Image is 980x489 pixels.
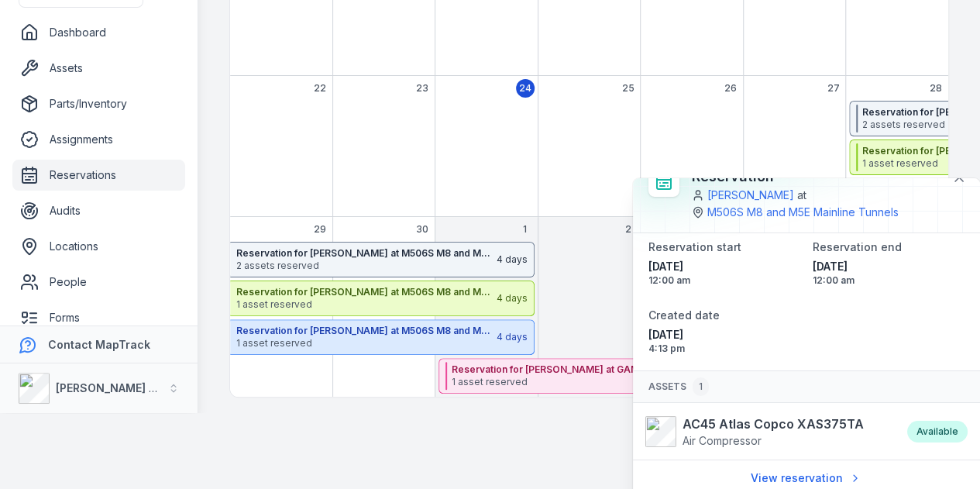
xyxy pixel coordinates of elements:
button: Reservation for [PERSON_NAME] at M506S M8 and M5E Mainline Tunnels1 asset reserved4 days [230,281,535,316]
time: 28/09/2025, 12:00:00 am [648,259,800,287]
a: Locations [12,231,185,262]
a: Forms [12,302,185,333]
a: People [12,267,185,298]
span: Reservation end [813,240,902,253]
a: [PERSON_NAME] [707,188,794,203]
span: [DATE] [813,259,965,274]
a: AC45 Atlas Copco XAS375TAAir Compressor [645,415,892,449]
span: 23 [416,82,428,95]
span: at [797,188,806,203]
span: 1 [523,223,527,236]
a: Assets [12,53,185,84]
span: [DATE] [648,327,800,343]
span: Reservation start [648,240,741,253]
span: 2 [624,223,631,236]
span: Air Compressor [683,434,762,447]
div: Available [907,421,968,443]
time: 01/10/2025, 12:00:00 am [813,259,965,287]
strong: AC45 Atlas Copco XAS375TA [683,415,864,433]
a: Assignments [12,124,185,155]
a: Parts/Inventory [12,88,185,119]
strong: [PERSON_NAME] Group [56,381,183,394]
span: 12:00 am [648,274,800,287]
button: Reservation for [PERSON_NAME] at M506S M8 and M5E Mainline Tunnels2 assets reserved4 days [230,242,535,277]
span: 1 asset reserved [236,298,495,311]
span: 4:13 pm [648,343,800,355]
button: Reservation for [PERSON_NAME] at M506S M8 and M5E Mainline Tunnels1 asset reserved4 days [230,319,535,355]
a: Reservations [12,160,185,191]
span: 29 [314,223,326,236]
span: Created date [648,308,720,322]
strong: Reservation for [PERSON_NAME] at M506S M8 and M5E Mainline Tunnels [236,247,495,260]
strong: Reservation for [PERSON_NAME] at M506S M8 and M5E Mainline Tunnels [236,325,495,337]
strong: Reservation for [PERSON_NAME] at M506S M8 and M5E Mainline Tunnels [236,286,495,298]
strong: Contact MapTrack [48,338,150,351]
a: Dashboard [12,17,185,48]
span: 26 [724,82,737,95]
span: 2 assets reserved [236,260,495,272]
a: M506S M8 and M5E Mainline Tunnels [707,205,899,220]
span: 22 [314,82,326,95]
span: 27 [827,82,839,95]
span: Assets [648,377,709,396]
span: 25 [621,82,634,95]
span: 12:00 am [813,274,965,287]
span: 1 asset reserved [236,337,495,350]
a: Audits [12,195,185,226]
span: [DATE] [648,259,800,274]
div: 1 [693,377,709,396]
span: 28 [930,82,942,95]
time: 27/08/2025, 4:13:32 pm [648,327,800,355]
span: 30 [416,223,428,236]
span: 24 [519,82,531,95]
